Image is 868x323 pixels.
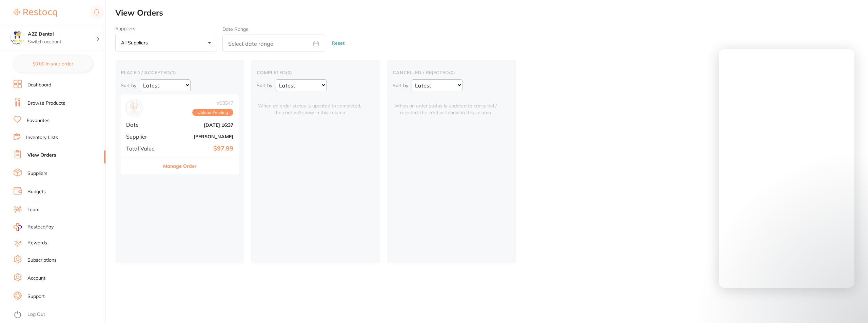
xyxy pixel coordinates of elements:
p: Sort by [121,82,136,88]
span: When an order status is updated to cancelled / rejected, the card will show in this column [393,95,498,116]
button: Reset [330,34,347,52]
a: Team [27,206,39,213]
img: RestocqPay [14,223,22,231]
iframe: Intercom live chat [719,49,854,288]
a: RestocqPay [14,223,54,231]
p: All suppliers [121,40,151,46]
a: Dashboard [27,82,51,88]
span: Upload Pending [192,109,233,116]
b: $97.99 [165,145,233,152]
input: Select date range [222,35,324,52]
label: Suppliers [115,26,217,31]
a: Suppliers [27,170,47,177]
span: # 93547 [192,100,233,106]
a: Favourites [27,117,50,124]
button: Log Out [14,309,103,320]
p: Sort by [257,82,272,88]
h2: View Orders [115,8,868,18]
a: Log Out [27,311,45,318]
a: Rewards [27,240,47,246]
b: [DATE] 16:37 [165,122,233,128]
button: $0.00 in your order [14,56,92,72]
a: Subscriptions [27,257,57,264]
img: Adam Dental [128,102,141,115]
h4: A2Z Dental [28,31,96,38]
span: Date [126,122,160,128]
label: Date Range [222,26,249,32]
a: View Orders [27,152,56,159]
a: Budgets [27,188,46,195]
a: Support [27,293,45,300]
button: Manage Order [163,158,197,174]
p: Switch account [28,39,96,45]
img: A2Z Dental [11,31,24,45]
h2: placed / accepted ( 1 ) [121,69,239,76]
h2: cancelled / rejected ( 0 ) [393,69,511,76]
div: Adam Dental#93547Upload PendingDate[DATE] 16:37Supplier[PERSON_NAME]Total Value$97.99Manage Order [121,95,239,174]
span: When an order status is updated to completed, the card will show in this column [257,95,362,116]
iframe: Intercom live chat [838,293,854,309]
a: Inventory Lists [26,134,58,141]
a: Browse Products [27,100,65,107]
button: All suppliers [115,34,217,52]
img: Restocq Logo [14,9,57,17]
a: Restocq Logo [14,5,57,21]
p: Sort by [393,82,408,88]
span: Total Value [126,145,160,152]
h2: completed ( 0 ) [257,69,375,76]
b: [PERSON_NAME] [165,134,233,139]
span: RestocqPay [27,224,54,230]
span: Supplier [126,134,160,140]
a: Account [27,275,45,282]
